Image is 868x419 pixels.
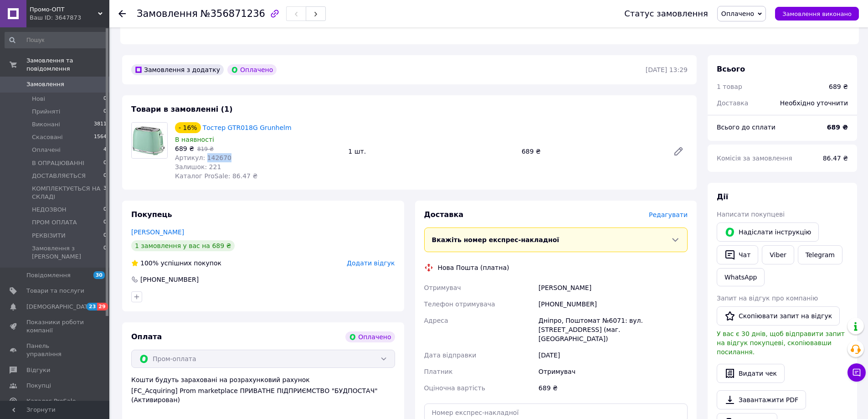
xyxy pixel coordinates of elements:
[827,124,848,131] b: 689 ₴
[26,57,109,73] span: Замовлення та повідомлення
[137,8,198,19] span: Замовлення
[717,222,819,242] button: Надіслати інструкцію
[717,83,742,90] span: 1 товар
[518,145,666,158] div: 689 ₴
[537,312,689,347] div: Дніпро, Поштомат №6071: вул. [STREET_ADDRESS] (маг. [GEOGRAPHIC_DATA])
[103,244,107,261] span: 0
[131,259,221,268] div: успішних покупок
[26,366,50,374] span: Відгуки
[717,155,792,162] span: Комісія за замовлення
[424,284,461,291] span: Отримувач
[32,159,84,167] span: В ОПРАЦЮВАННІ
[26,271,71,279] span: Повідомлення
[103,172,107,180] span: 0
[30,5,98,14] span: Промо-ОПТ
[103,108,107,116] span: 0
[717,268,765,286] a: WhatsApp
[26,80,64,88] span: Замовлення
[30,14,109,22] div: Ваш ID: 3647873
[94,133,107,141] span: 1564
[717,306,840,326] button: Скопіювати запит на відгук
[721,10,754,17] span: Оплачено
[103,218,107,227] span: 0
[424,300,495,308] span: Телефон отримувача
[32,172,86,180] span: ДОСТАВЛЯЄТЬСЯ
[203,124,292,131] a: Тостер GTR018G Grunhelm
[131,240,235,251] div: 1 замовлення у вас на 689 ₴
[175,145,194,152] span: 689 ₴
[131,375,395,404] div: Кошти будуть зараховані на розрахунковий рахунок
[32,120,60,129] span: Виконані
[140,259,159,267] span: 100%
[32,206,67,214] span: НЕДОЗВОН
[87,303,97,310] span: 23
[847,363,866,382] button: Чат з покупцем
[717,65,745,73] span: Всього
[32,146,61,154] span: Оплачені
[424,384,485,392] span: Оціночна вартість
[175,154,231,161] span: Артикул: 142670
[131,64,224,75] div: Замовлення з додатку
[103,159,107,167] span: 0
[717,295,818,302] span: Запит на відгук про компанію
[32,95,45,103] span: Нові
[717,192,728,201] span: Дії
[131,105,233,114] span: Товари в замовленні (1)
[131,386,395,404] div: [FC_Acquiring] Prom marketplace ПРИВАТНЕ ПІДПРИЄМСТВО "БУДПОСТАЧ" (Активирован)
[344,145,518,158] div: 1 шт.
[717,124,776,131] span: Всього до сплати
[646,66,688,73] time: [DATE] 13:29
[537,296,689,312] div: [PHONE_NUMBER]
[197,146,214,152] span: 819 ₴
[103,95,107,103] span: 0
[26,287,84,295] span: Товари та послуги
[132,123,167,158] img: Тостер GTR018G Grunhelm
[432,236,560,243] span: Вкажіть номер експрес-накладної
[200,8,265,19] span: №356871236
[103,206,107,214] span: 0
[624,9,708,18] div: Статус замовлення
[103,185,107,201] span: 3
[424,368,453,375] span: Платник
[175,163,221,171] span: Залишок: 221
[97,303,108,310] span: 29
[131,332,162,341] span: Оплата
[717,390,806,409] a: Завантажити PDF
[139,275,200,284] div: [PHONE_NUMBER]
[32,232,66,240] span: РЕКВІЗИТИ
[782,10,852,17] span: Замовлення виконано
[798,245,842,264] a: Telegram
[537,279,689,296] div: [PERSON_NAME]
[5,32,108,48] input: Пошук
[717,99,748,107] span: Доставка
[829,82,848,91] div: 689 ₴
[227,64,277,75] div: Оплачено
[762,245,794,264] a: Viber
[717,245,758,264] button: Чат
[717,211,785,218] span: Написати покупцеві
[436,263,512,272] div: Нова Пошта (платна)
[649,211,688,218] span: Редагувати
[131,228,184,236] a: [PERSON_NAME]
[424,352,477,359] span: Дата відправки
[131,210,172,219] span: Покупець
[537,380,689,396] div: 689 ₴
[32,185,103,201] span: КОМПЛЕКТУЄТЬСЯ НА СКЛАДІ
[26,382,51,390] span: Покупці
[26,397,76,405] span: Каталог ProSale
[32,218,77,227] span: ПРОМ ОПЛАТА
[347,259,395,267] span: Додати відгук
[775,93,853,113] div: Необхідно уточнити
[775,7,859,21] button: Замовлення виконано
[175,122,201,133] div: - 16%
[93,271,105,279] span: 30
[118,9,126,18] div: Повернутися назад
[537,363,689,380] div: Отримувач
[669,142,688,160] a: Редагувати
[823,155,848,162] span: 86.47 ₴
[537,347,689,363] div: [DATE]
[26,318,84,335] span: Показники роботи компанії
[26,303,94,311] span: [DEMOGRAPHIC_DATA]
[424,210,464,219] span: Доставка
[175,172,257,180] span: Каталог ProSale: 86.47 ₴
